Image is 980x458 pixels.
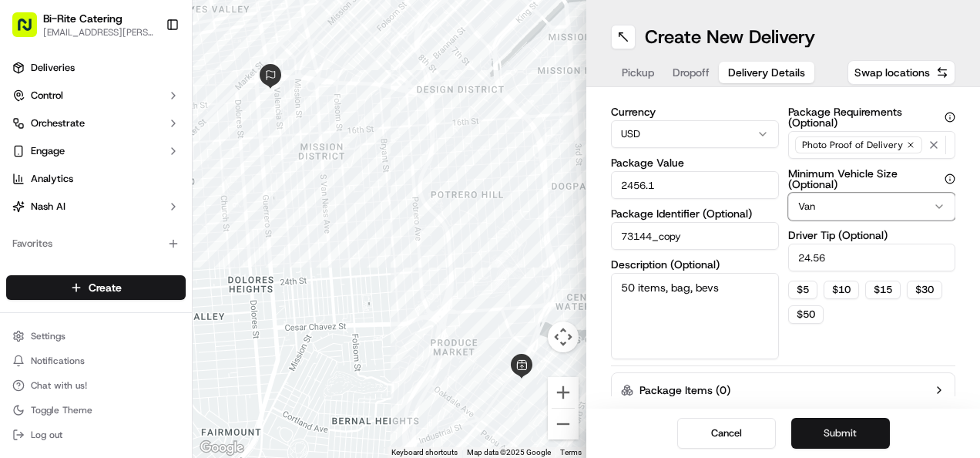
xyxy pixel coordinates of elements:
button: Log out [6,424,186,446]
img: 1736555255976-a54dd68f-1ca7-489b-9aae-adbdc363a1c4 [15,147,43,175]
a: Analytics [6,167,186,191]
button: Submit [791,418,890,449]
button: Map camera controls [548,322,579,352]
span: Swap locations [854,65,930,80]
button: Toggle Theme [6,399,186,421]
a: Open this area in Google Maps (opens a new window) [196,438,247,458]
button: Control [6,83,186,108]
h1: Create New Delivery [645,25,815,49]
label: Description (Optional) [611,259,779,270]
a: Deliveries [6,56,186,80]
img: 1738778727109-b901c2ba-d612-49f7-a14d-d897ce62d23f [32,147,60,175]
img: Nash [15,15,46,46]
label: Package Items ( 0 ) [639,382,730,398]
div: Past conversations [15,200,103,213]
span: Dropoff [673,65,710,80]
button: Bi-Rite Catering [43,11,123,26]
button: $10 [824,281,859,299]
p: Welcome 👋 [15,62,280,86]
button: Orchestrate [6,111,186,136]
label: Package Requirements (Optional) [788,106,956,128]
img: Angelique Valdez [15,266,40,291]
span: [DATE] [136,239,168,251]
button: Zoom in [548,377,579,408]
span: Engage [31,144,65,158]
textarea: 50 items, bag, bevs [611,273,779,359]
button: $30 [907,281,942,299]
div: We're available if you need us! [69,163,212,175]
button: Engage [6,139,186,163]
button: Create [6,275,186,300]
span: Log out [31,429,62,441]
button: Zoom out [548,409,579,439]
input: Enter package identifier [611,222,779,250]
input: Enter driver tip amount [788,244,956,271]
input: Enter package value [611,171,779,199]
label: Package Value [611,157,779,168]
span: Nash AI [31,200,65,214]
span: Orchestrate [31,116,85,130]
button: $5 [788,281,817,299]
span: Chat with us! [31,379,87,392]
label: Minimum Vehicle Size (Optional) [788,168,956,190]
span: [DATE] [136,281,168,293]
span: [PERSON_NAME] [48,281,125,293]
button: Cancel [677,418,776,449]
span: Analytics [31,172,73,186]
img: Google [196,438,247,458]
button: [EMAIL_ADDRESS][PERSON_NAME][DOMAIN_NAME] [43,26,153,39]
img: 1736555255976-a54dd68f-1ca7-489b-9aae-adbdc363a1c4 [31,281,43,294]
button: Settings [6,325,186,347]
div: Favorites [6,231,186,256]
button: See all [239,197,280,216]
button: Package Items (0) [611,372,955,408]
label: Package Identifier (Optional) [611,208,779,219]
label: Currency [611,106,779,117]
input: Got a question? Start typing here... [40,99,277,116]
button: Start new chat [262,152,280,170]
span: • [128,281,133,293]
img: Joseph V. [15,224,40,249]
button: Keyboard shortcuts [391,447,458,458]
button: Nash AI [6,194,186,219]
button: Photo Proof of Delivery [788,131,956,159]
button: $50 [788,305,824,324]
span: [PERSON_NAME] [48,239,125,251]
button: Package Requirements (Optional) [945,112,955,123]
span: Pickup [622,65,654,80]
span: Settings [31,330,65,342]
img: 1736555255976-a54dd68f-1ca7-489b-9aae-adbdc363a1c4 [31,240,43,252]
span: Pylon [153,344,186,355]
span: Notifications [31,355,85,367]
button: Swap locations [847,60,955,85]
span: Delivery Details [728,65,805,80]
label: Driver Tip (Optional) [788,230,956,241]
span: Deliveries [31,61,75,75]
a: Terms (opens in new tab) [560,448,582,456]
button: Notifications [6,350,186,372]
span: Toggle Theme [31,404,92,416]
a: Powered byPylon [109,343,186,355]
div: Start new chat [69,147,253,163]
span: Create [89,280,122,295]
button: Minimum Vehicle Size (Optional) [945,173,955,184]
span: Photo Proof of Delivery [802,139,903,151]
span: Control [31,89,63,103]
button: $15 [865,281,901,299]
button: Bi-Rite Catering[EMAIL_ADDRESS][PERSON_NAME][DOMAIN_NAME] [6,6,159,43]
button: Chat with us! [6,375,186,396]
span: • [128,239,133,251]
span: Map data ©2025 Google [467,448,551,456]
